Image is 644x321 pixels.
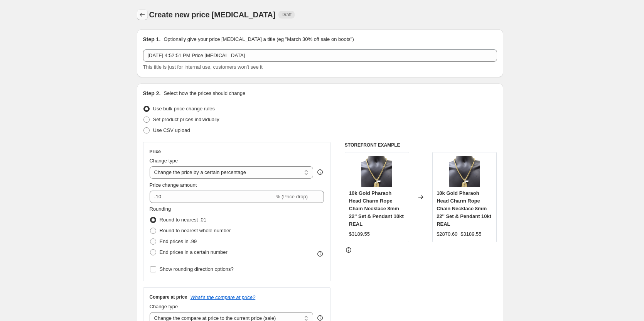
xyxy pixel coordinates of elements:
h3: Compare at price [150,294,187,300]
span: End prices in .99 [160,238,197,244]
span: 10k Gold Pharaoh Head Charm Rope Chain Necklace 8mm 22'' Set & Pendant 10kt REAL [349,190,404,227]
span: This title is just for internal use, customers won't see it [143,64,263,70]
span: 10k Gold Pharaoh Head Charm Rope Chain Necklace 8mm 22'' Set & Pendant 10kt REAL [437,190,491,227]
span: Draft [282,12,292,18]
div: $3189.55 [349,230,370,238]
span: Price change amount [150,182,197,188]
h2: Step 2. [143,90,161,97]
div: help [316,168,324,176]
input: -15 [150,191,274,203]
span: Round to nearest .01 [160,217,206,223]
span: Use bulk price change rules [153,106,215,112]
h3: Price [150,149,161,155]
button: What's the compare at price? [191,294,256,300]
button: Price change jobs [137,9,148,20]
div: $2870.60 [437,230,457,238]
input: 30% off holiday sale [143,49,497,62]
h6: STOREFRONT EXAMPLE [345,142,497,148]
span: Change type [150,304,178,309]
span: Use CSV upload [153,127,190,133]
span: Create new price [MEDICAL_DATA] [149,10,276,19]
h2: Step 1. [143,35,161,43]
p: Optionally give your price [MEDICAL_DATA] a title (eg "March 30% off sale on boots") [164,35,354,43]
span: Round to nearest whole number [160,228,231,233]
span: Set product prices individually [153,117,219,122]
span: End prices in a certain number [160,249,228,255]
p: Select how the prices should change [164,90,245,97]
img: 10k-gold-pharaoh-head-charm-rope-chain-necklace-8mm-22-set-pendant-10kt-real-134440_80x.png [449,156,480,187]
span: Show rounding direction options? [160,266,234,272]
span: Change type [150,158,178,164]
strike: $3189.55 [460,230,481,238]
span: Rounding [150,206,171,212]
img: 10k-gold-pharaoh-head-charm-rope-chain-necklace-8mm-22-set-pendant-10kt-real-134440_80x.png [361,156,392,187]
span: % (Price drop) [276,194,308,199]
